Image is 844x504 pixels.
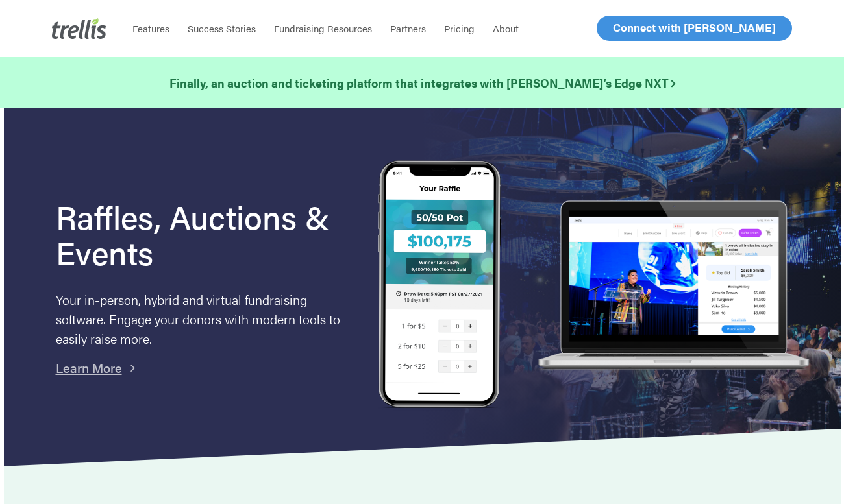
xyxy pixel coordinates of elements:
img: rafflelaptop_mac_optim.png [532,200,815,371]
span: Features [132,21,169,35]
a: Pricing [435,22,484,35]
a: Learn More [56,358,122,377]
a: Finally, an auction and ticketing platform that integrates with [PERSON_NAME]’s Edge NXT [169,74,675,92]
span: About [493,21,519,35]
span: Success Stories [188,21,256,35]
a: About [484,22,528,35]
img: Trellis [52,18,106,39]
h1: Raffles, Auctions & Events [56,198,344,270]
span: Fundraising Resources [274,21,372,35]
a: Partners [381,22,435,35]
span: Partners [390,21,426,35]
a: Connect with [PERSON_NAME] [597,16,792,41]
a: Success Stories [179,22,265,35]
p: Your in-person, hybrid and virtual fundraising software. Engage your donors with modern tools to ... [56,290,344,348]
span: Connect with [PERSON_NAME] [613,19,776,35]
span: Pricing [444,21,475,35]
strong: Finally, an auction and ticketing platform that integrates with [PERSON_NAME]’s Edge NXT [169,75,675,91]
a: Fundraising Resources [265,22,381,35]
img: Trellis Raffles, Auctions and Event Fundraising [378,160,501,411]
a: Features [123,22,179,35]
